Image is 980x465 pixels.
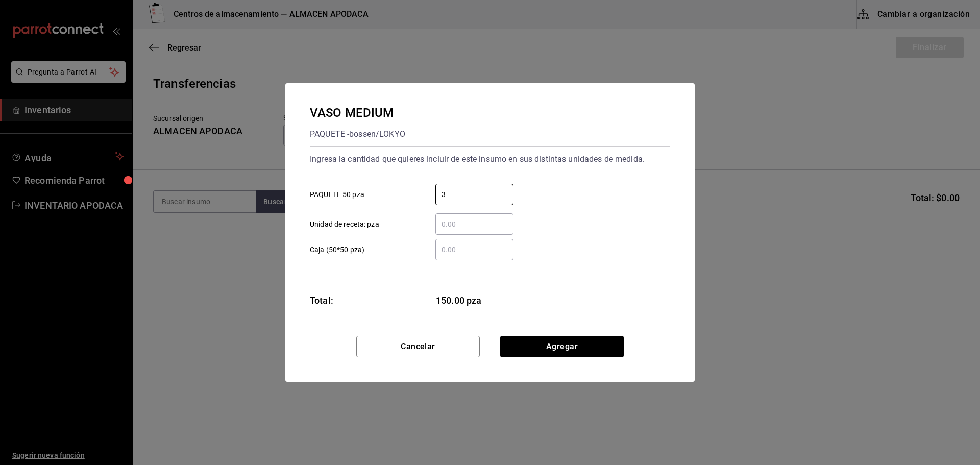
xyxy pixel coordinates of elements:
div: Total: [310,293,333,307]
div: VASO MEDIUM [310,104,405,122]
input: Caja (50*50 pza) [435,243,513,256]
button: Agregar [500,336,624,357]
span: Unidad de receta: pza [310,219,379,230]
div: PAQUETE - bossen/LOKYO [310,126,405,142]
span: 150.00 pza [436,293,514,307]
span: Caja (50*50 pza) [310,244,364,255]
input: PAQUETE 50 pza [435,188,513,201]
button: Cancelar [356,336,480,357]
span: PAQUETE 50 pza [310,189,364,200]
div: Ingresa la cantidad que quieres incluir de este insumo en sus distintas unidades de medida. [310,151,670,167]
input: Unidad de receta: pza [435,218,513,230]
